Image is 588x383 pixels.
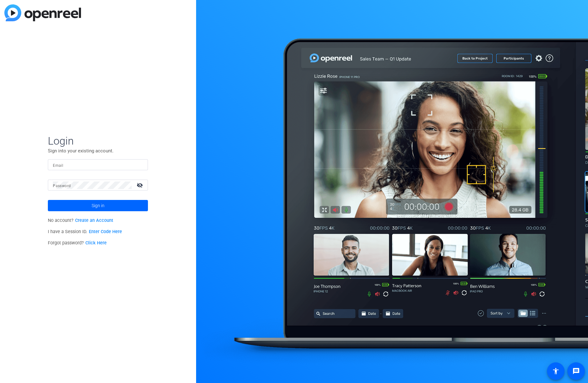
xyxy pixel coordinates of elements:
[4,4,81,21] img: blue-gradient.svg
[48,200,148,211] button: Sign in
[48,134,148,147] span: Login
[85,240,107,246] a: Click Here
[53,163,63,168] mat-label: Email
[48,147,148,154] p: Sign into your existing account.
[75,218,113,223] a: Create an Account
[133,181,148,190] mat-icon: visibility_off
[53,184,71,188] mat-label: Password
[53,161,143,169] input: Enter Email Address
[92,198,104,213] span: Sign in
[89,229,122,234] a: Enter Code Here
[552,367,560,375] mat-icon: accessibility
[48,240,107,246] span: Forgot password?
[572,367,580,375] mat-icon: message
[48,218,113,223] span: No account?
[48,229,122,234] span: I have a Session ID.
